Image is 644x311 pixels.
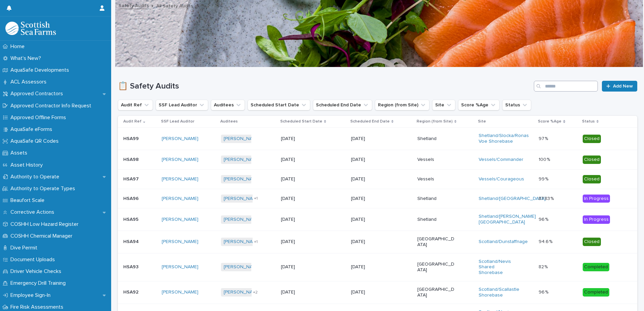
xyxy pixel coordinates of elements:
[162,196,198,202] a: [PERSON_NAME]
[602,81,637,92] a: Add New
[539,195,555,202] p: 87.83 %
[162,217,198,222] a: [PERSON_NAME]
[8,221,84,228] p: COSHH Low Hazard Register
[417,157,455,163] p: Vessels
[119,1,149,9] a: Safety Audits
[351,157,388,163] p: [DATE]
[118,81,531,91] h1: 📋 Safety Audits
[8,209,60,215] p: Corrective Actions
[8,55,46,62] p: What's New?
[118,128,637,150] tr: HSA99HSA99 [PERSON_NAME] [PERSON_NAME] [DATE][DATE]ShetlandShetland/Slocka/Ronas Voe Shorebase 97...
[417,287,455,298] p: [GEOGRAPHIC_DATA]
[224,217,260,222] a: [PERSON_NAME]
[8,91,68,97] p: Approved Contractors
[583,288,609,297] div: Completed
[224,196,260,202] a: [PERSON_NAME]
[8,245,43,251] p: Dive Permit
[162,264,198,270] a: [PERSON_NAME]
[224,289,260,295] a: [PERSON_NAME]
[156,100,208,110] button: SSF Lead Auditor
[583,135,601,143] div: Closed
[118,100,153,110] button: Audit Ref
[253,290,258,295] span: + 2
[375,100,429,110] button: Region (from Site)
[224,136,260,142] a: [PERSON_NAME]
[583,175,601,183] div: Closed
[583,195,610,203] div: In Progress
[8,280,71,286] p: Emergency Drill Training
[123,135,140,142] p: HSA99
[8,150,33,156] p: Assets
[432,100,455,110] button: Site
[123,288,140,295] p: HSA92
[123,263,140,270] p: HSA93
[224,239,260,245] a: [PERSON_NAME]
[583,238,601,246] div: Closed
[8,197,50,204] p: Beaufort Scale
[313,100,372,110] button: Scheduled End Date
[254,240,258,244] span: + 1
[534,81,598,92] input: Search
[417,217,455,222] p: Shetland
[582,118,595,125] p: Status
[123,155,140,163] p: HSA98
[281,136,318,142] p: [DATE]
[280,118,322,125] p: Scheduled Start Date
[161,118,194,125] p: SSF Lead Auditor
[539,175,550,182] p: 99 %
[351,264,388,270] p: [DATE]
[479,259,516,276] a: Scotland/Nevis Shared Shorebase
[417,176,455,182] p: Vessels
[417,196,455,202] p: Shetland
[8,292,56,299] p: Employee Sign-In
[351,239,388,245] p: [DATE]
[8,79,52,85] p: ACL Assessors
[254,197,258,201] span: + 1
[417,236,455,248] p: [GEOGRAPHIC_DATA]
[162,136,198,142] a: [PERSON_NAME]
[351,136,388,142] p: [DATE]
[539,238,554,245] p: 94.6 %
[479,133,529,144] a: Shetland/Slocka/Ronas Voe Shorebase
[583,215,610,224] div: In Progress
[478,118,486,125] p: Site
[351,217,388,222] p: [DATE]
[162,176,198,182] a: [PERSON_NAME]
[8,256,60,263] p: Document Uploads
[118,150,637,169] tr: HSA98HSA98 [PERSON_NAME] [PERSON_NAME] [DATE][DATE]VesselsVessels/Commander 100 %100 % Closed
[8,233,78,239] p: COSHH Chemical Manager
[479,214,536,225] a: Shetland/[PERSON_NAME][GEOGRAPHIC_DATA]
[123,195,140,202] p: HSA96
[281,157,318,163] p: [DATE]
[224,176,260,182] a: [PERSON_NAME]
[156,2,193,9] p: All Safety Audits
[123,175,140,182] p: HSA97
[583,263,609,271] div: Completed
[118,231,637,253] tr: HSA94HSA94 [PERSON_NAME] [PERSON_NAME] +1[DATE][DATE][GEOGRAPHIC_DATA]Scotland/Dunstaffnage 94.6 ...
[502,100,531,110] button: Status
[8,114,71,121] p: Approved Offline Forms
[248,100,310,110] button: Scheduled Start Date
[583,155,601,164] div: Closed
[539,155,551,163] p: 100 %
[539,288,550,295] p: 96 %
[351,196,388,202] p: [DATE]
[224,157,260,163] a: [PERSON_NAME]
[8,67,74,73] p: AquaSafe Developments
[123,215,140,222] p: HSA95
[118,253,637,281] tr: HSA93HSA93 [PERSON_NAME] [PERSON_NAME] [DATE][DATE][GEOGRAPHIC_DATA]Scotland/Nevis Shared Shoreba...
[8,162,48,168] p: Asset History
[613,84,633,89] span: Add New
[162,239,198,245] a: [PERSON_NAME]
[458,100,500,110] button: Score %Age
[539,215,550,222] p: 96 %
[281,264,318,270] p: [DATE]
[123,118,141,125] p: Audit Ref
[539,263,549,270] p: 82 %
[479,287,519,298] a: Scotland/Scallastle Shorebase
[479,157,523,163] a: Vessels/Commander
[8,185,80,192] p: Authority to Operate Types
[417,136,455,142] p: Shetland
[538,118,561,125] p: Score %Age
